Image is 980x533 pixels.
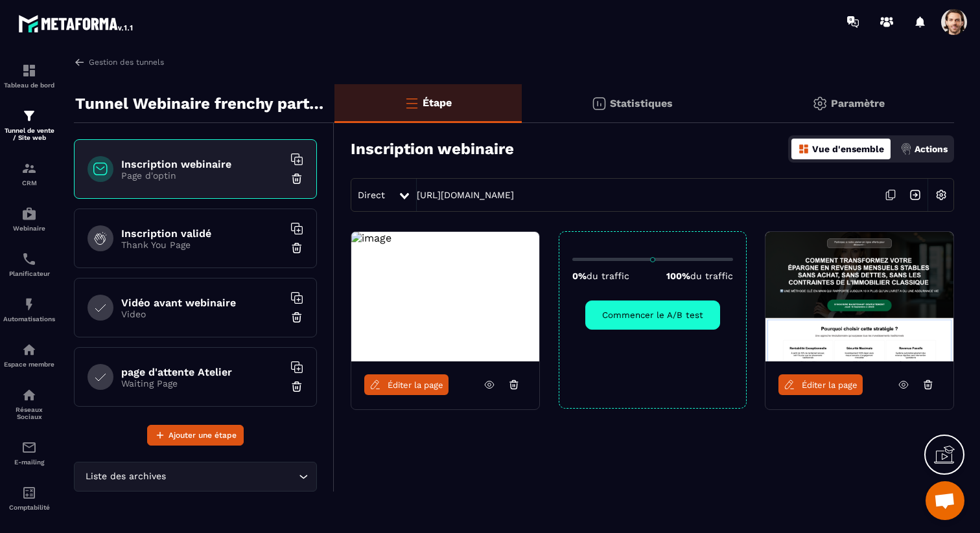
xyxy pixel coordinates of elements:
a: formationformationTableau de bord [3,53,55,98]
a: Gestion des tunnels [74,56,164,68]
img: actions.d6e523a2.png [900,143,912,155]
input: Search for option [169,470,296,484]
img: arrow [74,56,86,68]
img: setting-gr.5f69749f.svg [812,96,828,111]
h6: Inscription webinaire [121,158,283,170]
img: scheduler [21,251,37,267]
a: Éditer la page [364,374,449,395]
p: Espace membre [3,361,55,368]
p: 0% [572,271,629,281]
p: Comptabilité [3,504,55,511]
p: Actions [915,144,948,154]
img: email [21,440,37,455]
span: Liste des archives [82,470,169,484]
img: automations [21,206,37,221]
a: Ouvrir le chat [926,481,964,520]
img: social-network [21,387,37,403]
button: Commencer le A/B test [585,301,720,330]
img: setting-w.858f3a88.svg [929,183,953,207]
h6: page d'attente Atelier [121,366,283,378]
p: Automatisations [3,315,55,323]
p: 100% [666,271,733,281]
a: automationsautomationsAutomatisations [3,287,55,332]
div: Search for option [74,462,317,492]
p: Vue d'ensemble [812,144,884,154]
a: [URL][DOMAIN_NAME] [417,190,514,200]
img: accountant [21,485,37,501]
span: Ajouter une étape [169,429,237,442]
a: automationsautomationsWebinaire [3,196,55,242]
p: Étape [423,96,452,109]
a: Éditer la page [778,374,863,395]
h6: Inscription validé [121,227,283,240]
img: image [351,232,391,244]
img: image [765,232,953,361]
img: stats.20deebd0.svg [591,96,607,111]
p: Waiting Page [121,378,283,389]
p: Tunnel de vente / Site web [3,127,55,141]
img: dashboard-orange.40269519.svg [798,143,810,155]
img: automations [21,297,37,312]
span: Direct [358,190,385,200]
p: Thank You Page [121,240,283,250]
a: accountantaccountantComptabilité [3,475,55,521]
p: E-mailing [3,459,55,466]
span: du traffic [587,271,629,281]
p: Statistiques [610,97,673,109]
a: schedulerschedulerPlanificateur [3,242,55,287]
a: automationsautomationsEspace membre [3,332,55,378]
p: Tunnel Webinaire frenchy partners [75,91,325,117]
p: Planificateur [3,270,55,277]
span: Éditer la page [802,380,857,390]
a: formationformationTunnel de vente / Site web [3,98,55,151]
img: arrow-next.bcc2205e.svg [903,183,927,207]
img: trash [290,380,303,393]
button: Ajouter une étape [147,425,244,446]
p: Réseaux Sociaux [3,406,55,420]
p: Video [121,309,283,319]
img: bars-o.4a397970.svg [404,95,419,111]
img: trash [290,311,303,324]
p: Webinaire [3,225,55,232]
h3: Inscription webinaire [351,140,514,158]
img: logo [18,12,135,35]
p: Paramètre [831,97,885,109]
span: Éditer la page [388,380,443,390]
a: formationformationCRM [3,151,55,196]
a: emailemailE-mailing [3,430,55,475]
p: Tableau de bord [3,82,55,89]
img: automations [21,342,37,357]
p: CRM [3,179,55,187]
h6: Vidéo avant webinaire [121,297,283,309]
p: Page d'optin [121,170,283,181]
img: formation [21,63,37,78]
img: formation [21,108,37,124]
img: formation [21,161,37,176]
a: social-networksocial-networkRéseaux Sociaux [3,378,55,430]
img: trash [290,172,303,185]
span: du traffic [690,271,733,281]
img: trash [290,242,303,255]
